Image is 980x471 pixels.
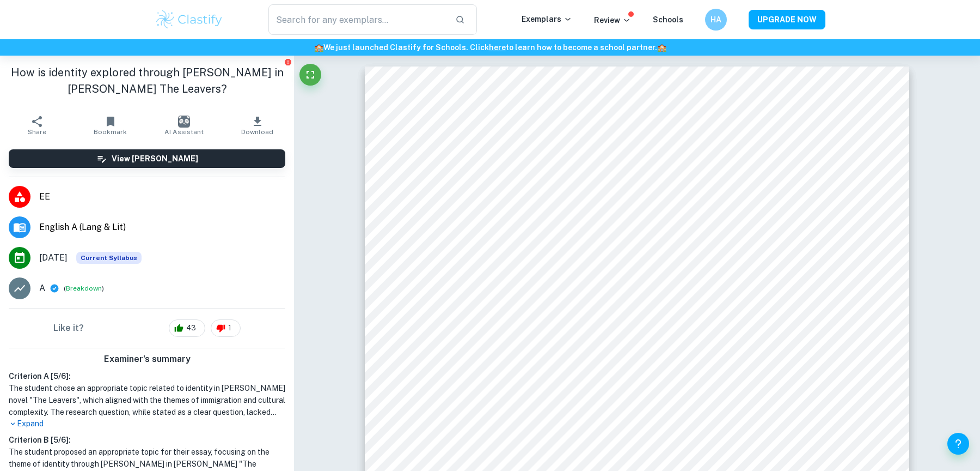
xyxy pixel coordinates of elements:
button: UPGRADE NOW [749,10,825,29]
button: HA [705,9,727,31]
span: 🏫 [314,43,323,52]
span: 43 [180,323,202,334]
img: AI Assistant [178,116,190,128]
span: English A (Lang & Lit) [39,221,285,234]
a: here [489,43,506,52]
h1: How is identity explored through [PERSON_NAME] in [PERSON_NAME] The Leavers? [9,64,285,97]
span: ( ) [64,283,104,294]
div: 43 [169,319,205,337]
h1: The student chose an appropriate topic related to identity in [PERSON_NAME] novel "The Leavers", ... [9,382,285,418]
h6: Criterion A [ 5 / 6 ]: [9,370,285,382]
button: View [PERSON_NAME] [9,149,285,168]
button: Download [220,110,294,141]
h6: HA [710,14,722,26]
button: Fullscreen [299,64,321,86]
span: EE [39,190,285,203]
h6: Like it? [53,322,84,335]
button: AI Assistant [147,110,220,141]
div: 1 [211,319,241,337]
img: Clastify logo [155,9,224,31]
button: Report issue [284,58,292,66]
h6: View [PERSON_NAME] [112,153,198,165]
h6: Criterion B [ 5 / 6 ]: [9,434,285,446]
span: 🏫 [657,43,666,52]
a: Schools [653,15,683,24]
span: [DATE] [39,251,68,264]
span: AI Assistant [164,128,204,136]
span: Current Syllabus [76,252,142,264]
span: Bookmark [94,128,127,136]
input: Search for any exemplars... [268,4,446,35]
span: Share [28,128,46,136]
p: Expand [9,418,285,430]
h6: Examiner's summary [4,353,290,366]
h6: We just launched Clastify for Schools. Click to learn how to become a school partner. [2,41,978,53]
p: Review [594,14,631,26]
div: This exemplar is based on the current syllabus. Feel free to refer to it for inspiration/ideas wh... [76,252,142,264]
p: A [39,282,45,295]
button: Bookmark [73,110,147,141]
span: Download [241,128,273,136]
p: Exemplars [522,13,572,25]
button: Breakdown [66,283,102,293]
span: 1 [222,323,237,334]
button: Help and Feedback [947,433,969,455]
